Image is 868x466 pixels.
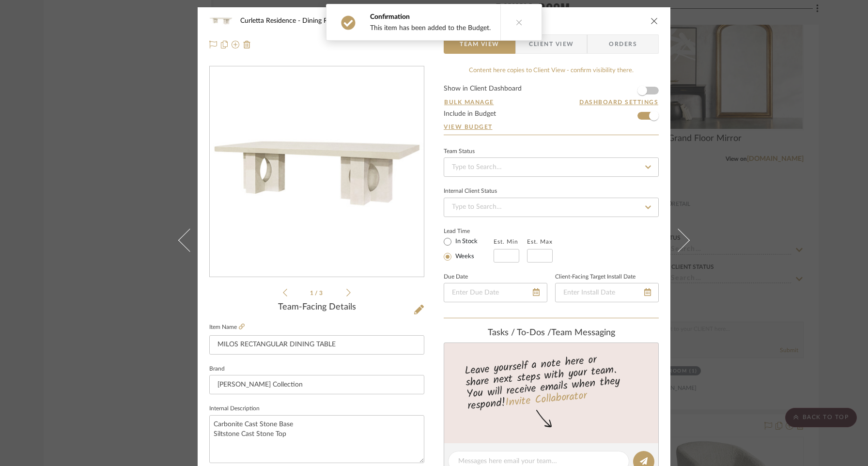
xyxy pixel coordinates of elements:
input: Enter Item Name [209,335,424,355]
img: f992b7c0-fc9a-4134-a841-f2f4870fc4e4_48x40.jpg [209,11,232,31]
button: Bulk Manage [444,98,495,107]
span: 3 [319,290,324,296]
img: f992b7c0-fc9a-4134-a841-f2f4870fc4e4_436x436.jpg [210,101,424,244]
input: Type to Search… [444,198,659,217]
label: Est. Max [527,238,553,245]
label: In Stock [453,237,478,246]
span: Client View [529,34,573,54]
input: Enter Due Date [444,283,547,302]
div: Team Status [444,149,475,154]
span: 1 [310,290,315,296]
div: Leave yourself a note here or share next steps with your team. You will receive emails when they ... [443,349,660,414]
span: Orders [598,34,648,54]
div: This item has been added to the Budget. [370,24,491,32]
span: / [315,290,319,296]
button: Dashboard Settings [579,98,659,107]
label: Client-Facing Target Install Date [555,275,635,280]
label: Lead Time [444,227,494,235]
div: Internal Client Status [444,189,497,194]
label: Internal Description [209,406,260,411]
span: Tasks / To-Dos / [488,328,551,337]
label: Item Name [209,323,245,331]
label: Due Date [444,275,468,280]
input: Enter Install Date [555,283,659,302]
label: Weeks [453,252,474,261]
a: View Budget [444,123,659,131]
button: close [650,16,659,25]
label: Brand [209,367,225,372]
div: Confirmation [370,12,491,22]
span: Curletta Residence [240,17,302,24]
div: team Messaging [444,328,659,339]
div: Content here copies to Client View - confirm visibility there. [444,66,659,76]
label: Est. Min [494,238,518,245]
span: Dining Room [302,17,348,24]
div: Team-Facing Details [209,302,424,313]
div: 0 [210,101,424,244]
img: Remove from project [243,41,251,48]
input: Enter Brand [209,375,424,394]
mat-radio-group: Select item type [444,235,494,263]
a: Invite Collaborator [505,388,588,412]
input: Type to Search… [444,157,659,177]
